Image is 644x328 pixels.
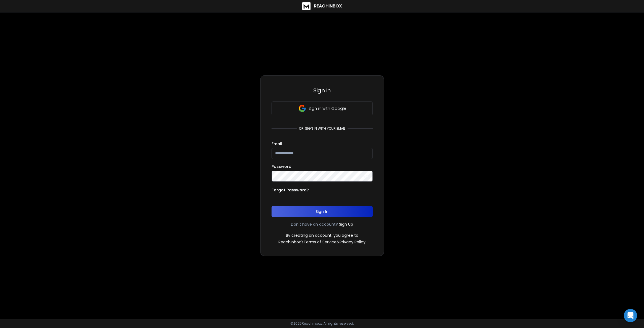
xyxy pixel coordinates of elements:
img: logo [302,2,311,10]
label: Email [272,142,282,146]
h3: Sign In [272,87,373,94]
a: Sign Up [339,222,353,227]
button: Sign in with Google [272,101,373,115]
button: Sign In [272,206,373,217]
a: Terms of Service [304,239,337,245]
div: Open Intercom Messenger [624,309,637,322]
label: Password [272,165,291,168]
h1: ReachInbox [314,3,342,9]
p: Sign in with Google [309,106,346,111]
p: By creating an account, you agree to [286,233,358,238]
p: © 2025 Reachinbox. All rights reserved. [290,321,354,326]
p: Forgot Password? [272,187,309,193]
p: Don't have an account? [291,222,338,227]
p: ReachInbox's & [278,239,366,245]
p: or, sign in with your email [297,126,348,131]
a: ReachInbox [302,2,342,10]
a: Privacy Policy [340,239,366,245]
